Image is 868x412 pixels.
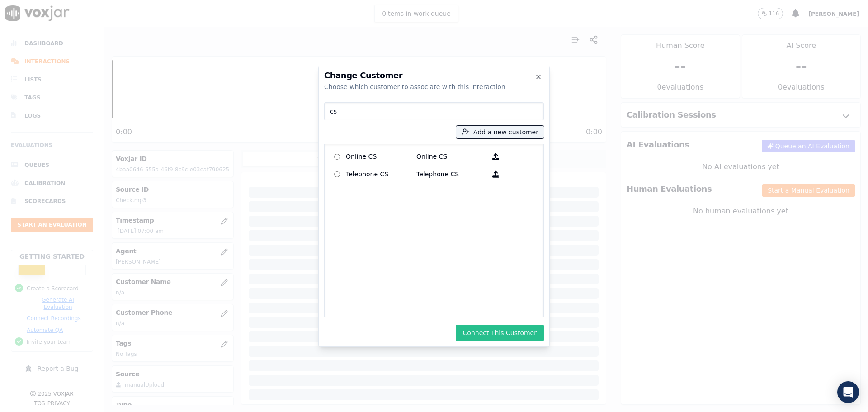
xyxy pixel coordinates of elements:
[416,167,487,181] p: Telephone CS
[416,150,487,164] p: Online CS
[837,381,859,403] div: Open Intercom Messenger
[324,102,544,120] input: Search Customers
[487,150,505,164] button: Online CS Online CS
[346,167,416,181] p: Telephone CS
[324,71,544,80] h2: Change Customer
[334,154,340,160] input: Online CS Online CS
[346,150,416,164] p: Online CS
[334,171,340,177] input: Telephone CS Telephone CS
[456,126,544,138] button: Add a new customer
[456,325,544,341] button: Connect This Customer
[324,82,544,91] div: Choose which customer to associate with this interaction
[487,167,505,181] button: Telephone CS Telephone CS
